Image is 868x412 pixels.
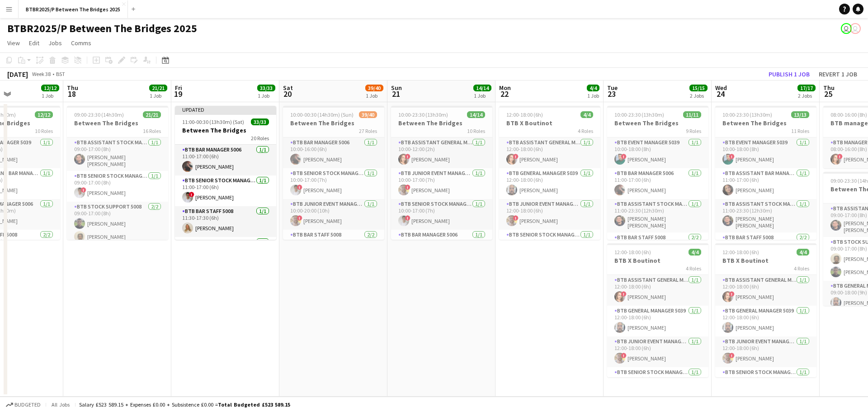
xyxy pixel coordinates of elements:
a: Edit [25,37,43,49]
span: Budgeted [14,402,41,408]
app-user-avatar: Amy Cane [841,23,852,34]
span: Week 38 [30,71,52,77]
div: BST [56,71,65,77]
app-user-avatar: Amy Cane [850,23,861,34]
span: Edit [29,39,39,47]
button: Revert 1 job [815,68,861,80]
a: Jobs [45,37,66,49]
span: All jobs [50,401,71,408]
a: Comms [67,37,95,49]
button: Publish 1 job [765,68,813,80]
span: Jobs [48,39,62,47]
button: BTBR2025/P Between The Bridges 2025 [19,0,128,18]
button: Budgeted [5,400,42,410]
span: Comms [71,39,91,47]
span: Total Budgeted £523 589.15 [218,401,290,408]
div: Salary £523 589.15 + Expenses £0.00 + Subsistence £0.00 = [79,401,290,408]
span: View [7,39,20,47]
a: View [4,37,24,49]
div: [DATE] [7,70,28,79]
h1: BTBR2025/P Between The Bridges 2025 [7,22,197,35]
